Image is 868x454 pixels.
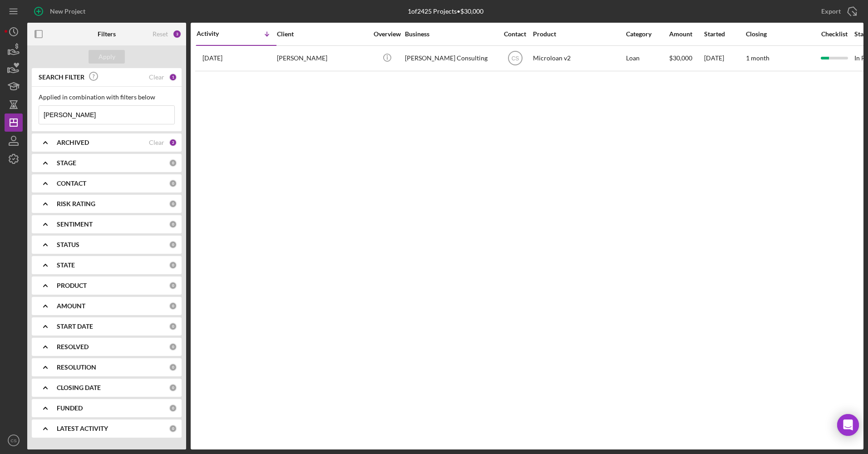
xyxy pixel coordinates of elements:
b: LATEST ACTIVITY [57,425,108,432]
div: 0 [169,384,177,392]
div: Business [405,30,496,38]
div: 0 [169,261,177,269]
div: 0 [169,363,177,371]
div: 0 [169,179,177,188]
div: $30,000 [669,46,703,70]
div: 3 [173,30,182,39]
b: ARCHIVED [57,139,89,146]
div: Clear [149,139,164,146]
text: CS [10,438,16,443]
div: 0 [169,424,177,433]
div: 0 [169,343,177,351]
b: RESOLVED [57,343,89,350]
div: 0 [169,281,177,290]
div: 0 [169,241,177,249]
button: New Project [27,2,94,20]
div: Amount [669,30,703,38]
div: 0 [169,302,177,310]
button: Apply [89,50,125,64]
b: STAGE [57,159,76,167]
b: Filters [98,30,116,38]
div: [PERSON_NAME] Consulting [405,46,496,70]
div: Microloan v2 [533,46,624,70]
div: Started [704,30,745,38]
div: [DATE] [704,46,745,70]
button: Export [812,2,863,20]
div: Loan [626,46,668,70]
button: CS [5,431,23,449]
div: 0 [169,322,177,331]
div: Activity [197,30,237,37]
div: Apply [99,50,115,64]
time: 2025-08-15 00:06 [202,54,222,62]
div: Category [626,30,668,38]
b: SENTIMENT [57,221,93,228]
div: 0 [169,159,177,167]
div: Overview [370,30,404,38]
div: Product [533,30,624,38]
div: Client [277,30,368,38]
b: AMOUNT [57,302,85,310]
b: CONTACT [57,180,86,187]
b: RESOLUTION [57,364,96,371]
div: 0 [169,200,177,208]
b: CLOSING DATE [57,384,101,391]
div: 0 [169,404,177,412]
b: PRODUCT [57,282,87,289]
div: 1 of 2425 Projects • $30,000 [408,8,483,15]
div: 2 [169,138,177,147]
div: Clear [149,74,164,81]
div: 1 [169,73,177,81]
div: Applied in combination with filters below [39,94,175,101]
div: [PERSON_NAME] [277,46,368,70]
b: SEARCH FILTER [39,74,84,81]
text: CS [511,55,519,62]
div: 0 [169,220,177,228]
b: STATUS [57,241,79,248]
div: Reset [153,30,168,38]
div: New Project [50,2,85,20]
div: Contact [498,30,532,38]
b: STATE [57,262,75,269]
time: 1 month [746,54,769,62]
div: Export [821,2,841,20]
div: Checklist [815,30,853,38]
b: RISK RATING [57,200,95,207]
div: Open Intercom Messenger [837,414,859,436]
div: Closing [746,30,814,38]
b: FUNDED [57,405,83,412]
b: START DATE [57,323,93,330]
